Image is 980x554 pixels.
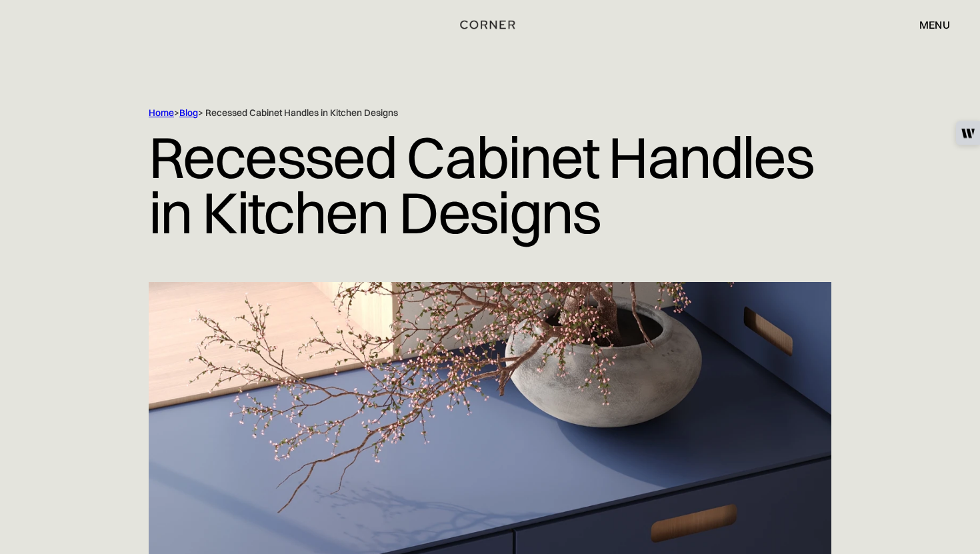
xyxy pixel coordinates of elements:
a: home [449,16,532,33]
div: > > Recessed Cabinet Handles in Kitchen Designs [149,107,775,119]
div: menu [919,19,950,30]
h1: Recessed Cabinet Handles in Kitchen Designs [149,119,831,250]
a: Blog [179,107,198,119]
a: Home [149,107,174,119]
div: menu [906,13,950,36]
